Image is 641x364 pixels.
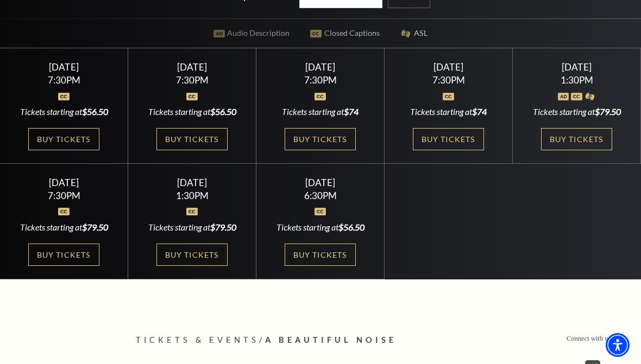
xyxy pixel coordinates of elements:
[344,106,359,117] span: $74
[82,106,108,117] span: $56.50
[141,191,243,200] div: 1:30PM
[13,75,115,85] div: 7:30PM
[285,128,355,150] a: Buy Tickets
[13,177,115,188] div: [DATE]
[156,244,227,266] a: Buy Tickets
[210,222,236,232] span: $79.50
[141,61,243,73] div: [DATE]
[338,222,365,232] span: $56.50
[210,106,236,117] span: $56.50
[13,106,115,118] div: Tickets starting at
[136,335,259,344] span: Tickets & Events
[269,177,372,188] div: [DATE]
[28,244,99,266] a: Buy Tickets
[285,244,355,266] a: Buy Tickets
[265,335,397,344] span: A Beautiful Noise
[595,106,621,117] span: $79.50
[13,221,115,233] div: Tickets starting at
[28,128,99,150] a: Buy Tickets
[269,221,372,233] div: Tickets starting at
[269,191,372,200] div: 6:30PM
[413,128,483,150] a: Buy Tickets
[526,61,628,73] div: [DATE]
[13,61,115,73] div: [DATE]
[526,106,628,118] div: Tickets starting at
[269,75,372,85] div: 7:30PM
[141,177,243,188] div: [DATE]
[472,106,487,117] span: $74
[526,75,628,85] div: 1:30PM
[141,106,243,118] div: Tickets starting at
[398,75,500,85] div: 7:30PM
[269,106,372,118] div: Tickets starting at
[136,334,505,347] p: /
[141,75,243,85] div: 7:30PM
[398,61,500,73] div: [DATE]
[141,221,243,233] div: Tickets starting at
[13,191,115,200] div: 7:30PM
[541,128,612,150] a: Buy Tickets
[156,128,227,150] a: Buy Tickets
[606,333,630,357] div: Accessibility Menu
[269,61,372,73] div: [DATE]
[398,106,500,118] div: Tickets starting at
[567,334,619,344] p: Connect with us on
[82,222,108,232] span: $79.50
